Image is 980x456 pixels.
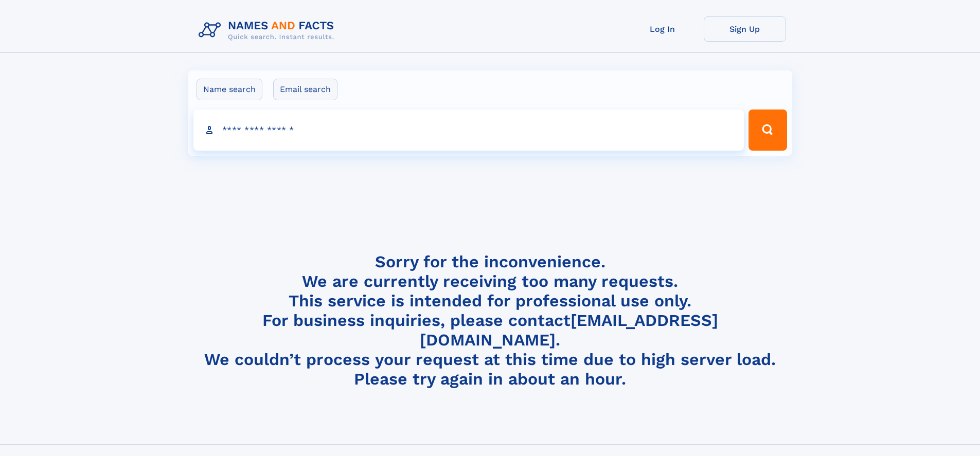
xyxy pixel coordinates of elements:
[621,16,704,42] a: Log In
[194,252,786,389] h4: Sorry for the inconvenience. We are currently receiving too many requests. This service is intend...
[704,16,786,42] a: Sign Up
[420,311,718,350] a: [EMAIL_ADDRESS][DOMAIN_NAME]
[193,110,744,151] input: search input
[197,79,262,100] label: Name search
[273,79,337,100] label: Email search
[194,16,343,44] img: Logo Names and Facts
[749,110,787,151] button: Search Button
